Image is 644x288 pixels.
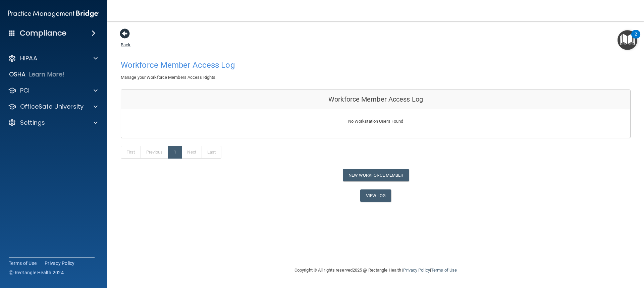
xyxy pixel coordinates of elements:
h4: Workforce Member Access Log [121,61,371,69]
span: Manage your Workforce Members Access Rights. [121,75,216,80]
a: 1 [168,146,182,159]
h4: Compliance [20,28,66,38]
div: Workforce Member Access Log [121,90,630,109]
span: Ⓒ Rectangle Health 2024 [9,269,64,276]
p: PCI [20,87,30,95]
a: Next [181,146,202,159]
a: Settings [8,119,98,127]
div: Copyright © All rights reserved 2025 @ Rectangle Health | | [253,260,498,281]
a: PCI [8,87,98,95]
a: First [121,146,141,159]
a: Terms of Use [431,268,457,273]
a: OfficeSafe University [8,103,98,111]
a: View Log [360,189,391,202]
a: Last [202,146,221,159]
p: Learn More! [29,70,65,78]
p: HIPAA [20,54,37,62]
p: OfficeSafe University [20,103,84,111]
div: 2 [635,34,637,43]
button: New Workforce Member [343,169,409,181]
button: Open Resource Center, 2 new notifications [618,30,637,50]
p: No Workstation Users Found [121,117,630,125]
a: HIPAA [8,54,98,62]
a: Terms of Use [9,260,37,267]
p: OSHA [9,70,26,78]
p: Settings [20,119,45,127]
a: Back [121,34,130,47]
a: Previous [141,146,169,159]
a: Privacy Policy [45,260,75,267]
a: Privacy Policy [403,268,430,273]
img: PMB logo [8,7,99,20]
